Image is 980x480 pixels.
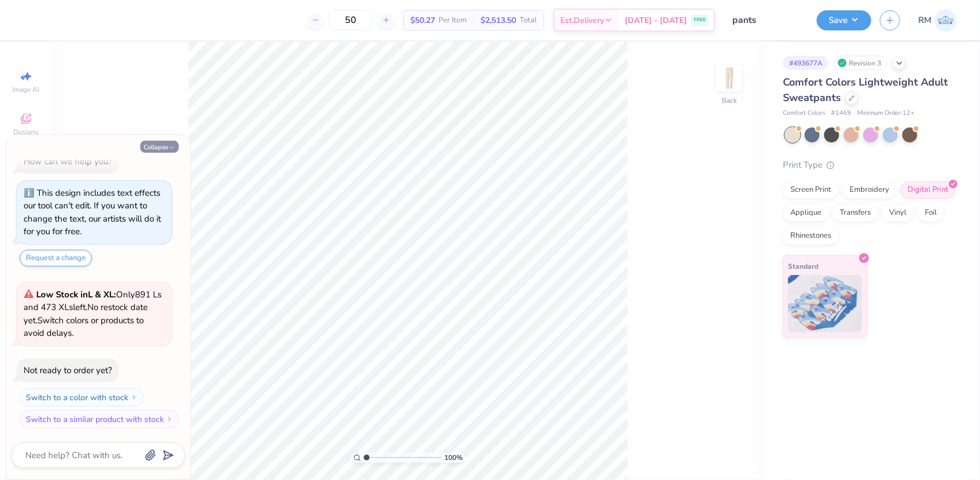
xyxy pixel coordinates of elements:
[783,204,829,222] div: Applique
[722,95,737,106] div: Back
[439,14,467,26] span: Per Item
[13,85,40,94] span: Image AI
[560,14,604,26] span: Est. Delivery
[918,9,957,32] a: RM
[166,416,173,423] img: Switch to a similar product with stock
[24,156,112,167] div: How can we help you?
[832,204,878,222] div: Transfers
[24,187,161,238] div: This design includes text effects our tool can't edit. If you want to change the text, our artist...
[882,204,914,222] div: Vinyl
[625,14,687,26] span: [DATE] - [DATE]
[24,365,112,376] div: Not ready to order yet?
[724,9,808,32] input: Untitled Design
[410,14,435,26] span: $50.27
[783,109,825,118] span: Comfort Colors
[831,109,851,118] span: # 1469
[20,250,92,266] button: Request a change
[935,9,957,32] img: Roberta Manuel
[783,158,957,172] div: Print Type
[783,181,839,199] div: Screen Print
[328,10,373,30] input: – –
[900,181,956,199] div: Digital Print
[20,388,144,407] button: Switch to a color with stock
[788,260,818,272] span: Standard
[842,181,897,199] div: Embroidery
[444,452,463,463] span: 100 %
[783,227,839,245] div: Rhinestones
[130,394,137,401] img: Switch to a color with stock
[917,204,944,222] div: Foil
[857,109,914,118] span: Minimum Order: 12 +
[817,10,871,30] button: Save
[24,301,148,326] span: No restock date yet.
[36,289,116,300] strong: Low Stock in L & XL :
[783,56,829,70] div: # 493677A
[783,75,948,104] span: Comfort Colors Lightweight Adult Sweatpants
[694,16,706,24] span: FREE
[918,14,932,27] span: RM
[13,127,39,137] span: Designs
[520,14,537,26] span: Total
[788,275,862,332] img: Standard
[835,56,887,70] div: Revision 3
[140,141,179,153] button: Collapse
[718,67,741,90] img: Back
[481,14,516,26] span: $2,513.50
[20,410,179,428] button: Switch to a similar product with stock
[24,289,162,339] span: Only 891 Ls and 473 XLs left. Switch colors or products to avoid delays.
